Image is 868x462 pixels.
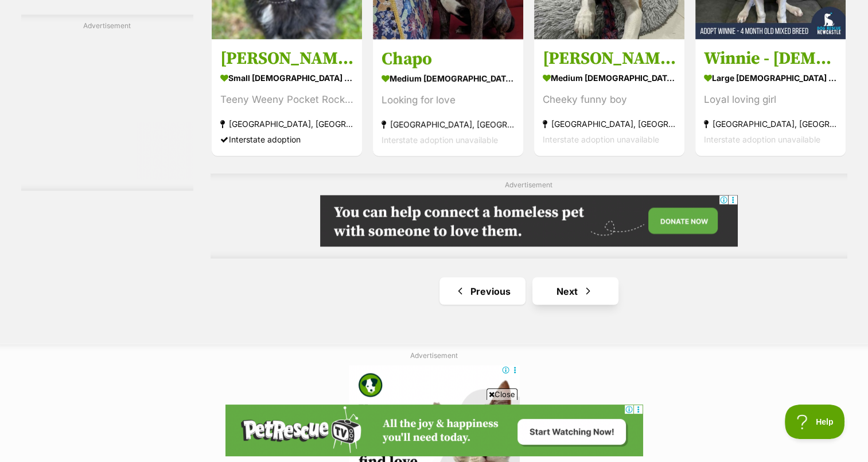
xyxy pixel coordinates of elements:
a: Chapo medium [DEMOGRAPHIC_DATA] Dog Looking for love [GEOGRAPHIC_DATA], [GEOGRAPHIC_DATA] Interst... [373,38,523,155]
a: Previous page [439,277,526,305]
h3: [PERSON_NAME] [220,47,353,69]
strong: large [DEMOGRAPHIC_DATA] Dog [704,69,837,86]
div: Loyal loving girl [704,91,837,107]
strong: medium [DEMOGRAPHIC_DATA] Dog [543,69,676,86]
a: Next page [532,277,618,305]
div: Cheeky funny boy [543,91,676,107]
h3: Chapo [382,47,515,69]
span: Interstate adoption unavailable [704,134,820,144]
strong: [GEOGRAPHIC_DATA], [GEOGRAPHIC_DATA] [704,115,837,131]
strong: [GEOGRAPHIC_DATA], [GEOGRAPHIC_DATA] [382,115,515,131]
nav: Pagination [211,277,847,305]
iframe: Advertisement [21,36,193,179]
span: Interstate adoption unavailable [543,134,659,144]
div: Looking for love [382,91,515,107]
a: [PERSON_NAME] small [DEMOGRAPHIC_DATA] Dog Teeny Weeny Pocket Rocket [GEOGRAPHIC_DATA], [GEOGRAPH... [212,38,362,155]
a: Winnie - [DEMOGRAPHIC_DATA] Mixed Breed large [DEMOGRAPHIC_DATA] Dog Loyal loving girl [GEOGRAPHI... [695,38,846,155]
iframe: Help Scout Beacon - Open [785,405,845,439]
strong: medium [DEMOGRAPHIC_DATA] Dog [382,69,515,86]
div: Advertisement [21,14,193,191]
div: Interstate adoption [220,131,353,147]
strong: small [DEMOGRAPHIC_DATA] Dog [220,69,353,86]
span: Close [486,388,517,400]
iframe: Advertisement [320,195,738,247]
iframe: Advertisement [225,405,643,456]
div: Advertisement [211,174,847,258]
h3: Winnie - [DEMOGRAPHIC_DATA] Mixed Breed [704,47,837,69]
strong: [GEOGRAPHIC_DATA], [GEOGRAPHIC_DATA] [543,115,676,131]
span: Interstate adoption unavailable [382,134,498,144]
strong: [GEOGRAPHIC_DATA], [GEOGRAPHIC_DATA] [220,115,353,131]
div: Teeny Weeny Pocket Rocket [220,91,353,107]
a: [PERSON_NAME] - [DEMOGRAPHIC_DATA] American Bulldog X medium [DEMOGRAPHIC_DATA] Dog Cheeky funny ... [534,38,684,155]
h3: [PERSON_NAME] - [DEMOGRAPHIC_DATA] American Bulldog X [543,47,676,69]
